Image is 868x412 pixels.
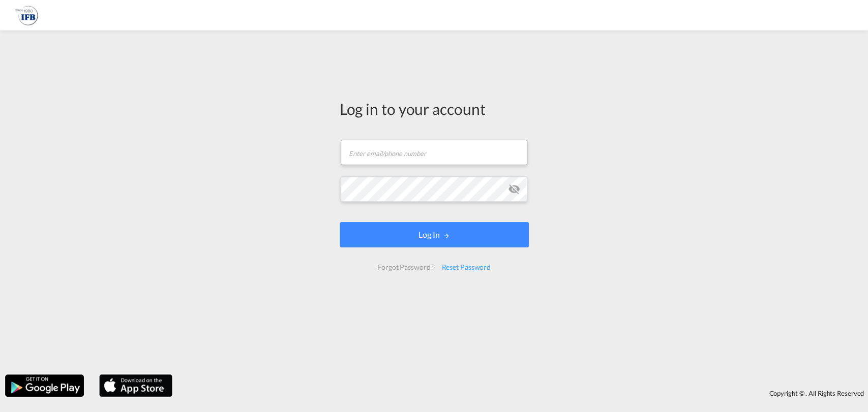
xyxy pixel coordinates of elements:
div: Copyright © . All Rights Reserved [177,385,868,402]
img: google.png [4,373,85,398]
button: LOGIN [340,222,529,247]
div: Forgot Password? [373,258,437,276]
input: Enter email/phone number [341,140,527,165]
div: Reset Password [437,258,495,276]
img: apple.png [98,373,173,398]
md-icon: icon-eye-off [508,183,520,195]
img: b628ab10256c11eeb52753acbc15d091.png [15,4,38,27]
div: Log in to your account [340,98,529,119]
